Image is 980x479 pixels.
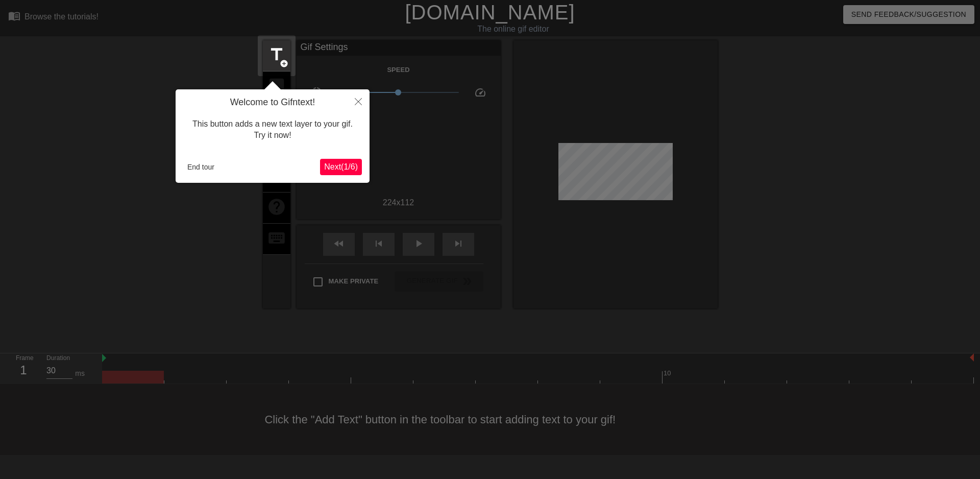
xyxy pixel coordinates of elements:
[183,108,362,152] div: This button adds a new text layer to your gif. Try it now!
[347,89,370,113] button: Close
[324,162,358,171] span: Next ( 1 / 6 )
[320,159,362,175] button: Next
[183,97,362,108] h4: Welcome to Gifntext!
[183,159,218,175] button: End tour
